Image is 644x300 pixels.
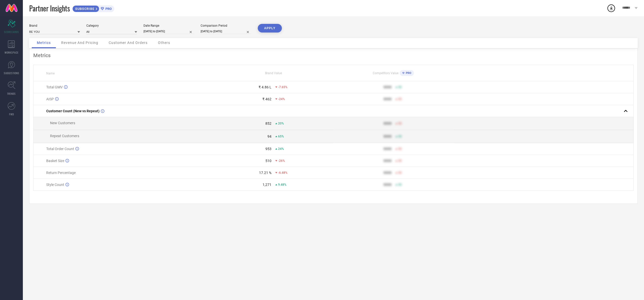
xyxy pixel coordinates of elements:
span: -6.48% [278,171,287,175]
span: New Customers [50,121,75,125]
span: 50 [398,159,402,163]
div: Open download list [607,4,616,13]
a: SUBSCRIBEPRO [72,4,114,12]
div: 852 [265,121,271,125]
span: 50 [398,135,402,138]
div: ₹ 462 [262,97,271,101]
span: SUGGESTIONS [4,71,19,75]
div: 9999 [383,121,392,125]
span: 50 [398,97,402,101]
div: 9999 [383,85,392,89]
div: 9999 [383,134,392,138]
span: 65% [278,135,284,138]
span: 9.48% [278,183,286,186]
div: 1,271 [263,183,271,187]
span: Style Count [46,183,64,187]
div: Category [86,24,137,27]
span: Customer And Orders [109,41,148,45]
span: AISP [46,97,54,101]
span: Partner Insights [29,3,70,13]
span: Revenue And Pricing [61,41,98,45]
div: 953 [265,147,271,151]
div: 94 [267,134,271,138]
span: -24% [278,97,285,101]
span: SCORECARDS [4,30,19,34]
span: -7.65% [278,85,287,89]
div: Metrics [33,52,634,58]
span: Brand Value [265,71,282,75]
div: Brand [29,24,80,27]
span: Customer Count (New vs Repeat) [46,109,100,113]
span: 50 [398,122,402,125]
span: Metrics [37,41,51,45]
span: Repeat Customers [50,134,79,138]
span: Total GMV [46,85,63,89]
div: Date Range [143,24,194,27]
input: Select comparison period [201,29,251,34]
div: 9999 [383,97,392,101]
div: 9999 [383,159,392,163]
span: Others [158,41,170,45]
input: Select date range [143,29,194,34]
div: ₹ 4.86 L [259,85,271,89]
span: FWD [9,112,14,116]
span: Return Percentage [46,171,76,175]
span: PRO [104,7,112,11]
div: 9999 [383,147,392,151]
span: 50 [398,147,402,151]
span: Basket Size [46,159,64,163]
span: WORKSPACE [5,51,19,54]
span: Name [46,72,55,75]
span: 24% [278,147,284,151]
span: -26% [278,159,285,163]
div: 17.21 % [259,171,271,175]
span: PRO [405,71,411,75]
span: 50 [398,171,402,175]
button: APPLY [258,24,282,33]
span: 50 [398,85,402,89]
span: Competitors Value [373,71,398,75]
span: 20% [278,122,284,125]
span: TRENDS [7,92,16,96]
span: 50 [398,183,402,186]
div: Comparison Period [201,24,251,27]
span: Total Order Count [46,147,74,151]
div: 9999 [383,171,392,175]
div: 510 [265,159,271,163]
span: SUBSCRIBE [73,7,96,11]
div: 9999 [383,183,392,187]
